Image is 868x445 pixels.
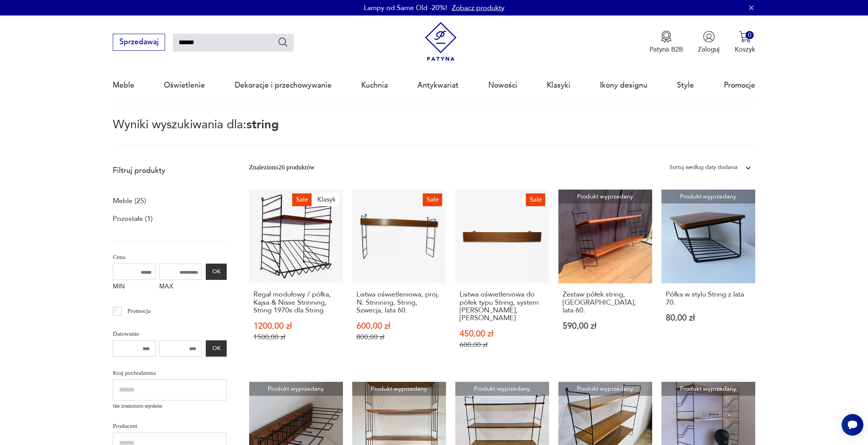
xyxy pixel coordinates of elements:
button: OK [206,340,227,357]
p: Cena [113,252,227,262]
p: Wyniki wyszukiwania dla: [113,119,755,146]
p: Producent [113,421,227,431]
h3: Listwa oświetleniowa do półek typu String, system [PERSON_NAME], [PERSON_NAME] [460,291,545,323]
a: Meble (25) [113,195,146,208]
button: Patyna B2B [649,31,683,54]
p: Nie znaleziono wyników [113,403,227,410]
p: 450,00 zł [460,330,545,338]
p: Datowanie [113,329,227,339]
p: 600,00 zł [460,341,545,349]
img: Ikona koszyka [739,31,751,43]
div: Znaleziono 26 produktów [249,162,315,172]
label: MIN [113,280,155,295]
p: Lampy od Same Old -20%! [364,3,447,13]
p: 590,00 zł [563,322,648,330]
button: Zaloguj [698,31,720,54]
a: Nowości [488,67,517,103]
button: 0Koszyk [735,31,755,54]
a: SaleListwa oświetleniowa do półek typu String, system Poul Cadovius, Kai KristiansenListwa oświet... [455,190,549,367]
p: Patyna B2B [649,45,683,54]
img: Patyna - sklep z meblami i dekoracjami vintage [421,22,460,61]
p: 80,00 zł [666,314,751,322]
p: 800,00 zł [356,333,442,341]
a: Meble [113,67,134,103]
a: Klasyki [547,67,570,103]
a: Ikony designu [600,67,648,103]
a: SaleListwa oświetleniowa, proj. N. Strinning, String, Szwecja, lata 60.Listwa oświetleniowa, proj... [352,190,446,367]
p: 600,00 zł [356,322,442,330]
a: Promocje [724,67,755,103]
iframe: Smartsupp widget button [842,414,863,436]
a: Produkt wyprzedanyPółka w stylu String z lata 70.Półka w stylu String z lata 70.80,00 zł [661,190,755,367]
div: Sortuj według daty dodania [670,162,737,172]
a: Ikona medaluPatyna B2B [649,31,683,54]
span: string [246,116,279,133]
a: Kuchnia [361,67,388,103]
a: Produkt wyprzedanyZestaw półek string, Niemcy, lata 60.Zestaw półek string, [GEOGRAPHIC_DATA], la... [558,190,652,367]
a: SaleKlasykRegał modułowy / półka, Kajsa & Nisse Strinning, String 1970s dla StringRegał modułowy ... [249,190,343,367]
a: Dekoracje i przechowywanie [235,67,332,103]
p: Filtruj produkty [113,166,227,176]
div: 0 [746,31,754,39]
img: Ikonka użytkownika [703,31,715,43]
button: Szukaj [277,36,289,48]
button: Sprzedawaj [113,34,165,51]
p: 1200,00 zł [253,322,339,330]
p: Koszyk [735,45,755,54]
a: Zobacz produkty [452,3,505,13]
p: Promocja [127,306,151,316]
h3: Zestaw półek string, [GEOGRAPHIC_DATA], lata 60. [563,291,648,314]
p: 1500,00 zł [253,333,339,341]
a: Oświetlenie [164,67,205,103]
img: Ikona medalu [660,31,672,43]
h3: Regał modułowy / półka, Kajsa & Nisse Strinning, String 1970s dla String [253,291,339,314]
a: Antykwariat [417,67,458,103]
a: Pozostałe (1) [113,212,153,226]
a: Style [677,67,694,103]
p: Zaloguj [698,45,720,54]
button: OK [206,264,227,280]
h3: Półka w stylu String z lata 70. [666,291,751,307]
a: Sprzedawaj [113,40,165,46]
p: Kraj pochodzenia [113,368,227,378]
label: MAX [159,280,202,295]
h3: Listwa oświetleniowa, proj. N. Strinning, String, Szwecja, lata 60. [356,291,442,314]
